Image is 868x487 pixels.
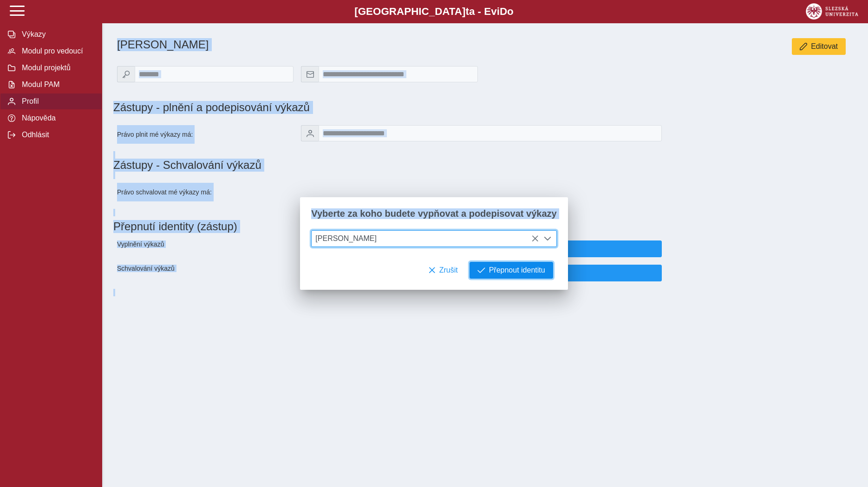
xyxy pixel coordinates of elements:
[311,208,556,219] span: Vyberte za koho budete vypňovat a podepisovat výkazy
[806,3,858,20] img: logo_web_su.png
[465,6,469,17] span: t
[19,30,94,39] span: Výkazy
[113,216,849,237] h1: Přepnutí identity (zástup)
[19,64,94,72] span: Modul projektů
[500,6,507,17] span: D
[113,237,297,261] div: Vyplnění výkazů
[439,266,458,274] span: Zrušit
[507,6,514,17] span: o
[19,114,94,122] span: Nápověda
[113,101,600,114] h1: Zástupy - plnění a podepisování výkazů
[811,42,838,51] span: Editovat
[792,38,846,55] button: Editovat
[113,159,857,172] h1: Zástupy - Schvalování výkazů
[117,38,600,51] h1: [PERSON_NAME]
[420,262,466,279] button: Zrušit
[28,6,840,18] b: [GEOGRAPHIC_DATA] a - Evi
[113,261,297,285] div: Schvalování výkazů
[19,80,94,89] span: Modul PAM
[19,97,94,106] span: Profil
[113,121,297,147] div: Právo plnit mé výkazy má:
[19,131,94,139] span: Odhlásit
[489,266,545,274] span: Přepnout identitu
[19,47,94,55] span: Modul pro vedoucí
[312,231,539,247] span: [PERSON_NAME]
[470,262,553,279] button: Přepnout identitu
[113,179,297,205] div: Právo schvalovat mé výkazy má:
